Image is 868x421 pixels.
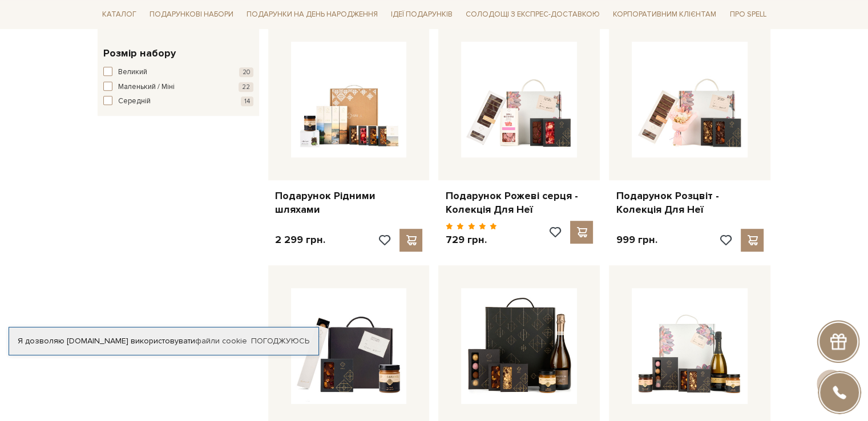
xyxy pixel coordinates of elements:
[103,82,253,93] button: Маленький / Міні 22
[103,96,253,107] button: Середній 14
[103,46,176,61] span: Розмір набору
[145,6,238,23] span: Подарункові набори
[103,67,253,78] button: Великий 20
[98,6,141,23] span: Каталог
[241,96,253,106] span: 14
[118,96,151,107] span: Середній
[386,6,457,23] span: Ідеї подарунків
[445,189,593,216] a: Подарунок Рожеві серця - Колекція Для Неї
[242,6,382,23] span: Подарунки на День народження
[118,82,175,93] span: Маленький / Міні
[239,82,253,92] span: 22
[461,5,604,24] a: Солодощі з експрес-доставкою
[118,67,147,78] span: Великий
[251,336,309,346] a: Погоджуюсь
[608,5,721,24] a: Корпоративним клієнтам
[9,336,318,346] div: Я дозволяю [DOMAIN_NAME] використовувати
[275,189,423,216] a: Подарунок Рідними шляхами
[275,233,325,246] p: 2 299 грн.
[239,67,253,77] span: 20
[445,233,497,246] p: 729 грн.
[725,6,770,23] span: Про Spell
[616,189,764,216] a: Подарунок Розцвіт - Колекція Для Неї
[616,233,657,246] p: 999 грн.
[195,336,247,346] a: файли cookie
